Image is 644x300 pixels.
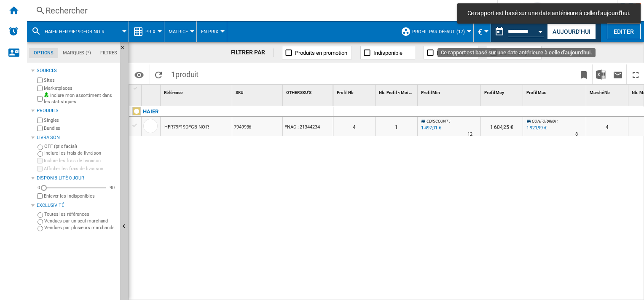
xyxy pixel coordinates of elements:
button: Baisse de prix [487,46,542,59]
div: 4 [586,117,628,136]
input: Afficher les frais de livraison [37,166,43,171]
input: Inclure mon assortiment dans les statistiques [37,94,43,104]
label: Marketplaces [44,85,117,91]
label: Singles [44,117,117,123]
button: Hausse de prix [424,46,478,59]
input: OFF (prix facial) [38,145,43,150]
div: Délai de livraison : 8 jours [575,130,578,139]
div: € [478,21,486,42]
label: Vendues par un seul marchand [44,218,117,224]
span: Profil Nb [337,90,354,95]
label: Toutes les références [44,211,117,217]
div: Sort None [483,85,523,98]
button: Open calendar [533,23,548,38]
label: Vendues par plusieurs marchands [44,225,117,231]
div: FNAC : 21344234 [283,117,333,136]
label: Afficher les frais de livraison [44,166,117,172]
button: md-calendar [491,23,508,40]
div: Sort None [234,85,282,98]
span: Hausse de prix [437,50,472,56]
div: Délai de livraison : 12 jours [467,130,472,139]
div: Sort None [162,85,232,98]
img: alerts-logo.svg [8,26,19,36]
span: : [557,119,558,123]
button: Créer un favoris [575,64,592,84]
input: Vendues par un seul marchand [38,219,43,225]
button: Indisponible [360,46,415,59]
div: Prix [133,21,160,42]
input: Vendues par plusieurs marchands [38,226,43,231]
div: Profil Min Sort None [419,85,480,98]
button: Plein écran [627,64,644,84]
span: SKU [236,90,244,95]
button: Envoyer ce rapport par email [609,64,626,84]
button: En Prix [201,21,223,42]
span: Profil Max [526,90,546,95]
div: Marché Nb Sort None [588,85,628,98]
div: OTHER SKU'S Sort None [284,85,333,98]
input: Inclure les frais de livraison [37,158,43,163]
md-menu: Currency [474,21,491,42]
md-slider: Disponibilité [44,184,106,192]
input: Toutes les références [38,212,43,218]
div: Sort None [284,85,333,98]
div: 0 [35,185,42,191]
span: En Prix [201,29,218,35]
div: HAIER HFR79F19DFGB NOIR [31,21,124,42]
input: Bundles [37,126,43,131]
span: 1 [167,64,203,82]
div: Exclusivité [37,202,117,209]
label: OFF (prix facial) [44,143,117,150]
div: Sort None [525,85,586,98]
button: Editer [607,24,641,39]
span: Profil Moy [484,90,504,95]
span: Ce rapport est basé sur une date antérieure à celle d'aujourd'hui. [465,9,633,18]
span: CDISCOUNT [427,119,448,123]
label: Bundles [44,125,117,131]
label: Inclure mon assortiment dans les statistiques [44,92,117,105]
md-tab-item: Options [29,48,58,58]
span: Produits en promotion [295,50,347,56]
label: Sites [44,77,117,83]
button: Options [131,67,148,82]
div: 90 [107,185,117,191]
span: : [449,119,450,123]
div: Sort None [335,85,375,98]
span: Marché Nb [590,90,610,95]
div: 1 604,25 € [481,117,523,136]
span: produit [175,70,199,79]
div: 7949936 [232,117,282,136]
span: € [478,27,482,36]
div: SKU Sort None [234,85,282,98]
div: Mise à jour : samedi 23 août 2025 00:00 [420,124,441,132]
input: Sites [37,78,43,83]
div: Produits [37,107,117,114]
div: Sort None [143,85,160,98]
span: Baisse de prix [500,50,533,56]
div: FILTRER PAR [231,48,274,57]
span: HAIER HFR79F19DFGB NOIR [45,29,105,35]
button: Aujourd'hui [547,24,596,39]
div: HFR79F19DFGB NOIR [164,118,209,137]
input: Singles [37,118,43,123]
img: excel-24x24.png [596,70,606,80]
div: Profil Max Sort None [525,85,586,98]
div: Référence Sort None [162,85,232,98]
button: HAIER HFR79F19DFGB NOIR [45,21,113,42]
span: Référence [164,90,182,95]
div: Sources [37,67,117,74]
div: Nb. Profil < Moi Sort None [377,85,417,98]
span: OTHER SKU'S [286,90,311,95]
input: Inclure les frais de livraison [38,151,43,157]
button: Produits en promotion [282,46,352,59]
button: Prix [145,21,160,42]
div: Rechercher [46,5,475,16]
button: Profil par défaut (17) [412,21,469,42]
button: Matrice [169,21,192,42]
div: Sort None [588,85,628,98]
div: Sort None [377,85,417,98]
button: Recharger [150,64,167,84]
